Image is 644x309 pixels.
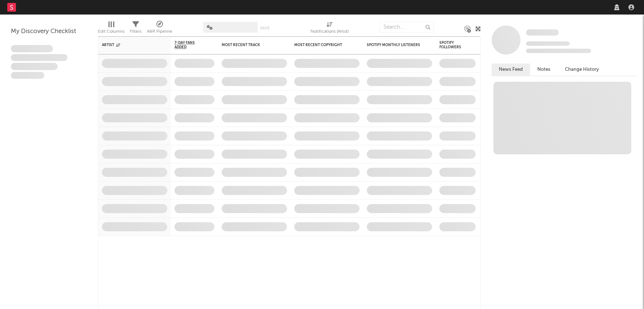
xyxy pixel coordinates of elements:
span: 7-Day Fans Added [175,41,204,49]
span: Aliquam viverra [11,72,44,79]
div: Most Recent Copyright [294,43,349,47]
div: Notifications (Artist) [311,27,349,36]
div: Edit Columns [98,18,124,39]
div: Edit Columns [98,27,124,36]
button: Notes [530,64,558,76]
div: Spotify Followers [439,41,465,49]
div: Filters [130,27,141,36]
div: Filters [130,18,141,39]
span: Lorem ipsum dolor [11,45,53,52]
div: A&R Pipeline [147,18,172,39]
button: Save [260,26,270,30]
div: My Discovery Checklist [11,27,87,36]
span: Tracking Since: [DATE] [526,41,570,46]
span: Some Artist [526,29,559,36]
button: News Feed [492,64,530,76]
input: Search... [380,22,434,33]
div: Notifications (Artist) [311,18,349,39]
span: Praesent ac interdum [11,63,58,70]
button: Change History [558,64,606,76]
div: Spotify Monthly Listeners [367,43,421,47]
div: Artist [102,43,156,47]
span: 0 fans last week [526,49,591,53]
div: A&R Pipeline [147,27,172,36]
a: Some Artist [526,29,559,36]
div: Most Recent Track [222,43,276,47]
span: Integer aliquet in purus et [11,54,67,61]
